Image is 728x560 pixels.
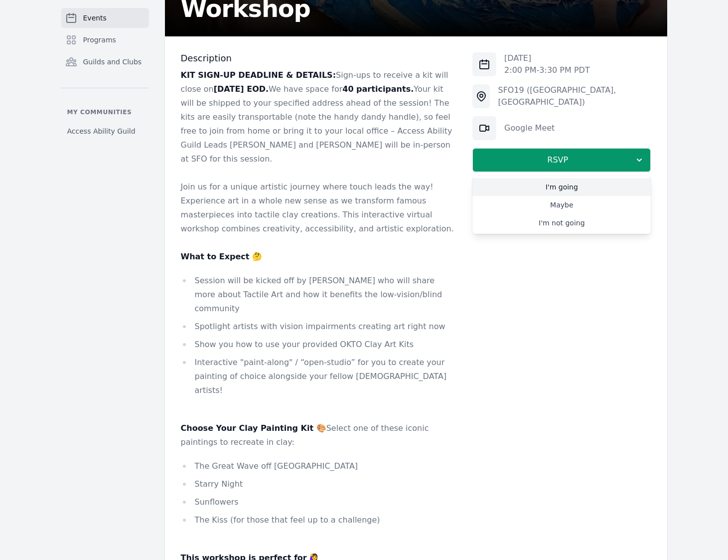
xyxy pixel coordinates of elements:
[181,459,457,473] li: The Great Wave off [GEOGRAPHIC_DATA]
[181,495,457,509] li: Sunflowers
[504,123,555,133] a: Google Meet
[83,57,142,67] span: Guilds and Clubs
[472,176,651,234] div: RSVP
[61,108,149,116] p: My communities
[83,13,107,23] span: Events
[181,423,326,433] strong: Choose Your Clay Painting Kit 🎨
[181,356,457,397] li: Interactive "paint-along" / “open-studio” for you to create your painting of choice alongside you...
[181,274,457,316] li: Session will be kicked off by [PERSON_NAME] who will share more about Tactile Art and how it bene...
[61,8,149,28] a: Events
[472,214,651,232] a: I'm not going
[181,513,457,527] li: The Kiss (for those that feel up to a challenge)
[472,196,651,214] a: Maybe
[472,148,651,172] button: RSVP
[181,252,263,261] strong: What to Expect 🤔
[504,64,590,76] p: 2:00 PM - 3:30 PM PDT
[83,35,116,45] span: Programs
[504,52,590,64] p: [DATE]
[61,30,149,50] a: Programs
[181,180,457,236] p: Join us for a unique artistic journey where touch leads the way! Experience art in a whole new se...
[498,84,651,108] div: SFO19 ([GEOGRAPHIC_DATA], [GEOGRAPHIC_DATA])
[61,8,149,140] nav: Sidebar
[214,84,269,94] strong: [DATE] EOD.
[181,320,457,334] li: Spotlight artists with vision impairments creating art right now
[67,126,136,136] span: Access Ability Guild
[181,338,457,352] li: Show you how to use your provided OKTO Clay Art Kits
[181,52,457,64] h3: Description
[61,122,149,140] a: Access Ability Guild
[61,52,149,72] a: Guilds and Clubs
[472,178,651,196] a: I'm going
[481,154,634,166] span: RSVP
[181,421,457,449] p: Select one of these iconic paintings to recreate in clay:
[181,477,457,491] li: Starry Night
[342,84,414,94] strong: 40 participants.
[181,68,457,166] p: Sign-ups to receive a kit will close on We have space for Your kit will be shipped to your specif...
[181,70,336,80] strong: KIT SIGN-UP DEADLINE & DETAILS:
